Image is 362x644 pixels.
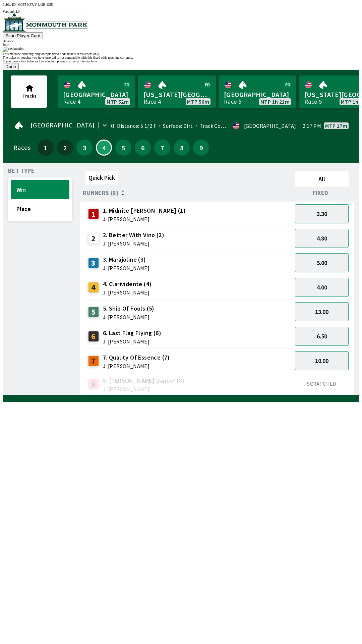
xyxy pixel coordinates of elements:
[295,380,349,387] div: SCRATCHED
[193,122,252,129] span: Track Condition: Firm
[260,99,290,104] span: MTP 1h 21m
[303,123,321,128] span: 2:17 PM
[103,265,149,271] span: J: [PERSON_NAME]
[88,356,99,366] div: 7
[88,331,99,342] div: 6
[154,140,170,156] button: 7
[39,145,52,150] span: 1
[83,190,292,196] div: Runners (8)
[317,210,327,218] span: 3.30
[295,229,349,248] button: 4.80
[38,140,54,156] button: 1
[117,122,156,129] span: Distance: 5 1/2 F
[295,351,349,370] button: 10.00
[295,302,349,321] button: 13.00
[103,241,164,246] span: J: [PERSON_NAME]
[138,75,216,108] a: [US_STATE][GEOGRAPHIC_DATA]Race 4MTP 56m
[143,99,161,104] div: Race 4
[295,171,349,187] button: All
[103,386,185,392] span: J: [PERSON_NAME]
[325,123,347,128] span: MTP 17m
[16,205,64,213] span: Place
[88,379,99,389] div: 8
[88,258,99,268] div: 3
[317,234,327,242] span: 4.80
[174,140,190,156] button: 8
[295,327,349,346] button: 6.50
[76,140,93,156] button: 3
[313,190,328,196] span: Fixed
[103,255,149,264] span: 3. Marajoline (3)
[88,282,99,293] div: 4
[3,59,359,63] div: If you have a tote ticket or tote voucher, please scan on a tote machine.
[103,304,155,313] span: 5. Ship Of Fools (5)
[3,47,24,52] img: exclamation
[292,190,351,196] div: Fixed
[315,308,328,316] span: 13.00
[16,186,64,194] span: Win
[11,75,47,108] button: Tracks
[103,206,186,215] span: 1. Midnite [PERSON_NAME] (1)
[11,199,69,218] button: Place
[63,99,80,104] div: Race 4
[103,376,185,385] span: 8. [PERSON_NAME] Dancer (8)
[156,122,193,129] span: Surface: Dirt
[111,123,114,128] div: 0
[11,180,69,199] button: Win
[13,145,31,150] div: Races
[59,145,71,150] span: 2
[103,280,152,288] span: 4. Clarividente (4)
[219,75,296,108] a: [GEOGRAPHIC_DATA]Race 5MTP 1h 21m
[3,13,87,32] img: venue logo
[135,140,151,156] button: 6
[57,140,73,156] button: 2
[103,314,155,320] span: J: [PERSON_NAME]
[103,329,161,337] span: 6. Last Flag Flying (6)
[3,3,359,6] div: Public ID:
[88,174,115,181] span: Quick Pick
[63,90,130,99] span: [GEOGRAPHIC_DATA]
[103,339,161,344] span: J: [PERSON_NAME]
[83,190,119,196] span: Runners (8)
[115,140,131,156] button: 5
[3,52,359,56] div: This machine currently only accepts fixed odds tickets or vouchers only
[98,146,110,149] span: 4
[88,209,99,219] div: 1
[103,216,186,222] span: J: [PERSON_NAME]
[295,253,349,272] button: 5.00
[193,140,209,156] button: 9
[3,63,19,70] button: Done
[88,233,99,244] div: 2
[103,290,152,295] span: J: [PERSON_NAME]
[224,90,291,99] span: [GEOGRAPHIC_DATA]
[295,204,349,223] button: 3.30
[175,145,188,150] span: 8
[187,99,209,104] span: MTP 56m
[31,122,95,128] span: [GEOGRAPHIC_DATA]
[107,99,129,104] span: MTP 52m
[117,145,130,150] span: 5
[317,332,327,340] span: 6.50
[136,145,149,150] span: 6
[143,90,210,99] span: [US_STATE][GEOGRAPHIC_DATA]
[298,175,346,183] span: All
[315,357,328,365] span: 10.00
[224,99,241,104] div: Race 5
[17,3,53,6] span: MCF5-KYUY-L42R-43J5
[295,278,349,297] button: 4.00
[195,145,207,150] span: 9
[58,75,135,108] a: [GEOGRAPHIC_DATA]Race 4MTP 52m
[244,123,296,128] div: [GEOGRAPHIC_DATA]
[8,168,35,173] span: Bet Type
[78,145,91,150] span: 3
[22,93,37,99] span: Tracks
[156,145,169,150] span: 7
[96,140,112,156] button: 4
[103,231,164,239] span: 2. Better With Vino (2)
[3,32,43,39] button: Scan Player Card
[85,171,118,184] button: Quick Pick
[103,363,170,369] span: J: [PERSON_NAME]
[317,283,327,291] span: 4.00
[88,307,99,317] div: 5
[3,39,359,43] div: Balance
